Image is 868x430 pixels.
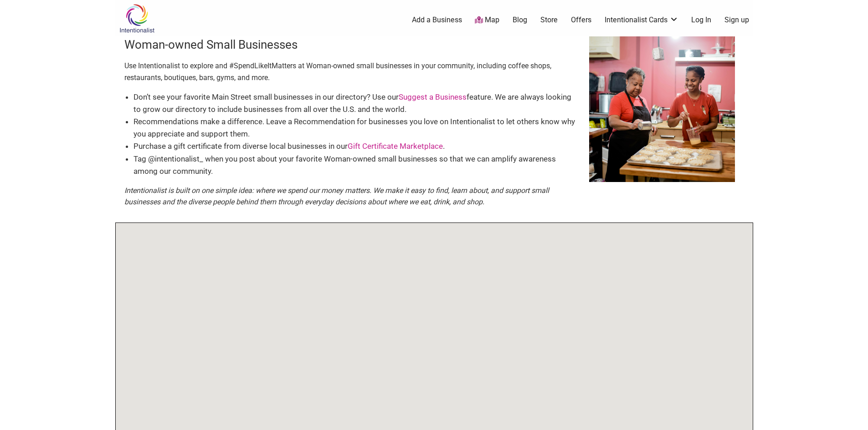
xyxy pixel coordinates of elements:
a: Blog [513,15,527,25]
a: Sign up [724,15,749,25]
em: Intentionalist is built on one simple idea: where we spend our money matters. We make it easy to ... [124,186,549,207]
img: Barbara-and-Lillian-scaled.jpg [589,36,735,182]
a: Map [475,15,499,25]
a: Intentionalist Cards [605,15,678,25]
img: Intentionalist [115,4,159,33]
p: Use Intentionalist to explore and #SpendLikeItMatters at Woman-owned small businesses in your com... [124,60,580,83]
a: Gift Certificate Marketplace [348,142,443,151]
li: Don’t see your favorite Main Street small businesses in our directory? Use our feature. We are al... [134,91,580,116]
a: Store [540,15,558,25]
li: Recommendations make a difference. Leave a Recommendation for businesses you love on Intentionali... [134,116,580,140]
a: Offers [571,15,591,25]
a: Suggest a Business [399,92,467,101]
h3: Woman-owned Small Businesses [124,36,580,53]
li: Purchase a gift certificate from diverse local businesses in our . [134,140,580,152]
li: Tag @intentionalist_ when you post about your favorite Woman-owned small businesses so that we ca... [134,153,580,177]
a: Log In [691,15,711,25]
a: Add a Business [412,15,462,25]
